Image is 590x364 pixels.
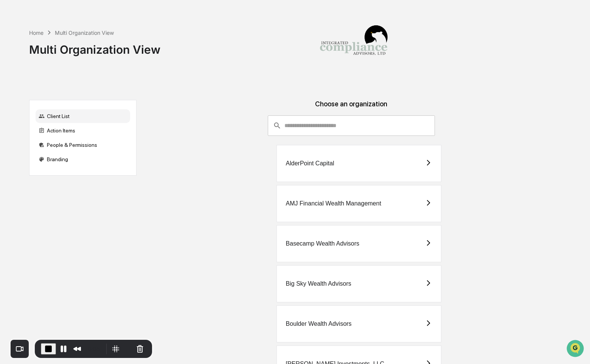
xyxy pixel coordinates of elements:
span: Attestations [62,95,94,103]
div: Action Items [36,124,130,137]
div: Multi Organization View [29,37,160,56]
img: Integrated Compliance Advisors [316,6,391,82]
div: Home [29,30,43,36]
div: AMJ Financial Wealth Management [286,200,381,207]
div: Branding [36,152,130,166]
div: Start new chat [26,58,124,65]
p: How can we help? [8,16,138,28]
img: 1746055101610-c473b297-6a78-478c-a979-82029cc54cd1 [8,58,21,72]
div: Boulder Wealth Advisors [286,320,352,327]
button: Start new chat [129,60,138,69]
div: Multi Organization View [55,30,114,36]
div: Big Sky Wealth Advisors [286,280,351,287]
div: 🖐️ [8,96,14,102]
a: 🗄️Attestations [52,92,97,106]
iframe: Open customer support [566,339,586,359]
div: Choose an organization [143,100,560,115]
span: Preclearance [15,95,49,103]
div: consultant-dashboard__filter-organizations-search-bar [268,115,435,136]
a: 🔎Data Lookup [5,107,51,120]
div: We're available if you need us! [26,65,96,72]
div: People & Permissions [36,138,130,152]
span: Data Lookup [15,110,48,117]
div: Basecamp Wealth Advisors [286,240,359,247]
div: 🗄️ [55,96,61,102]
div: AlderPoint Capital [286,160,334,167]
div: Client List [36,109,130,123]
a: Powered byPylon [53,128,92,134]
div: 🔎 [8,110,14,117]
span: Pylon [75,128,92,134]
a: 🖐️Preclearance [5,92,52,106]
